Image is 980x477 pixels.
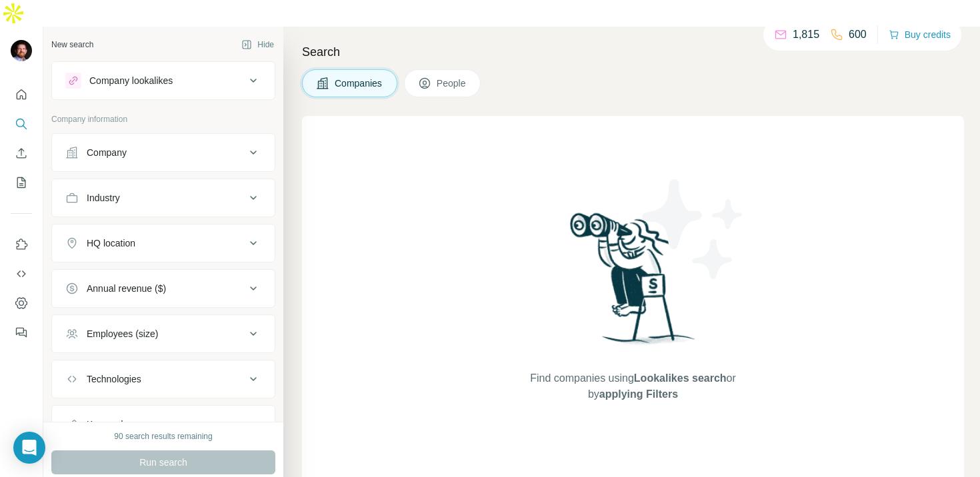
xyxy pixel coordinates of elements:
button: Annual revenue ($) [52,272,275,304]
div: Annual revenue ($) [87,282,166,295]
img: Surfe Illustration - Stars [633,169,753,289]
span: applying Filters [599,388,678,400]
div: Keywords [87,418,127,431]
div: Company [87,146,127,159]
span: People [437,77,467,90]
button: Industry [52,182,275,214]
button: Technologies [52,363,275,395]
button: Quick start [11,83,32,107]
div: 90 search results remaining [114,430,212,442]
p: Company information [51,113,275,125]
img: Surfe Illustration - Woman searching with binoculars [564,209,703,358]
button: Enrich CSV [11,141,32,165]
button: Company [52,137,275,169]
div: Employees (size) [87,327,158,340]
button: Buy credits [889,25,951,44]
span: Find companies using or by [526,370,739,402]
button: Company lookalikes [52,65,275,97]
span: Lookalikes search [634,372,727,384]
button: Employees (size) [52,318,275,350]
h4: Search [302,43,964,61]
span: Companies [335,77,383,90]
img: Avatar [11,40,32,61]
button: Keywords [52,408,275,440]
p: 600 [849,27,867,43]
div: Technologies [87,372,141,386]
div: HQ location [87,237,135,250]
div: Open Intercom Messenger [13,432,45,464]
div: Industry [87,191,120,205]
button: Hide [232,35,283,55]
button: My lists [11,171,32,195]
div: New search [51,39,93,51]
button: Feedback [11,320,32,344]
div: Company lookalikes [89,74,173,87]
button: Use Surfe API [11,262,32,286]
button: Dashboard [11,291,32,315]
p: 1,815 [793,27,819,43]
button: HQ location [52,227,275,259]
button: Search [11,112,32,136]
button: Use Surfe on LinkedIn [11,233,32,256]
